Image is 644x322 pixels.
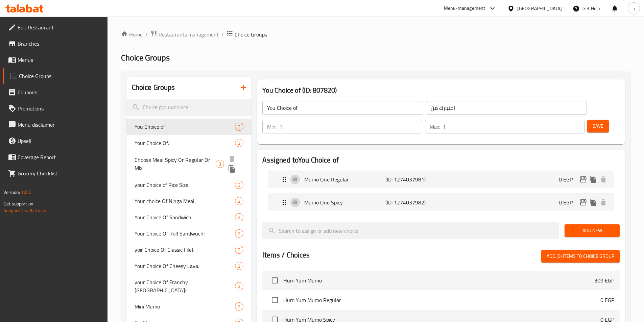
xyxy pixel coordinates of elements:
a: Upsell [3,133,108,149]
a: Home [121,30,143,39]
button: duplicate [227,164,237,174]
a: Menus [3,52,108,68]
div: Choices [235,282,243,290]
a: Edit Restaurant [3,19,108,35]
p: 0 EGP [559,198,578,206]
span: Hum Yum Mumo [283,276,594,284]
span: 2 [235,283,243,290]
div: [GEOGRAPHIC_DATA] [517,5,562,12]
button: delete [598,197,609,207]
span: 2 [235,198,243,204]
span: 2 [235,214,243,221]
a: Coverage Report [3,149,108,165]
button: Save [587,120,609,132]
p: Max: [430,123,440,131]
p: 0 EGP [600,296,614,304]
p: Min: [267,123,277,131]
a: Grocery Checklist [3,165,108,181]
p: Mumo One Spicy [304,198,385,206]
div: your Choice of Rice Size:2 [126,177,252,193]
p: (ID: 1274037982) [385,198,439,206]
span: Save [593,122,603,130]
span: Choice Groups [235,30,267,39]
span: your Choice of Rice Size: [135,181,235,189]
span: Choice Groups [19,72,102,80]
button: edit [578,197,588,207]
a: Branches [3,35,108,52]
span: yoir Choice Of Classic Filet [135,246,235,254]
span: Get support on: [3,199,34,208]
span: Hum Yum Mumo Regular [283,296,600,304]
span: Your Choice Of Sandwich: [135,213,235,221]
div: Expand [268,171,614,188]
li: / [221,30,224,39]
span: Edit Restaurant [18,23,102,31]
span: 3 [216,161,224,167]
span: 1.0.0 [21,188,31,197]
span: Select choice [268,293,282,307]
span: 2 [235,124,243,130]
button: Add New [565,224,620,237]
span: Version: [3,188,20,197]
li: / [145,30,148,39]
div: Your Choice Of:2 [126,135,252,151]
div: Choices [235,213,243,221]
button: duplicate [588,174,598,184]
div: Choices [235,262,243,270]
span: You Choice of [135,123,235,131]
div: Your Choice Of Cheesy Lava:2 [126,258,252,274]
div: Choices [235,181,243,189]
span: Add (0) items to choice group [547,252,614,261]
p: 0 EGP [559,175,578,183]
button: delete [227,154,237,164]
div: Choices [235,139,243,147]
div: Choices [235,302,243,311]
div: Your Choice Of Sandwich:2 [126,209,252,225]
span: Your Choice Of: [135,139,235,147]
span: Choice Groups [121,50,170,65]
span: Restaurants management [159,30,219,39]
p: 309 EGP [594,276,614,284]
p: (ID: 1274037981) [385,175,439,183]
div: Choices [235,123,243,131]
div: Choices [216,160,224,168]
a: Promotions [3,100,108,117]
a: Menu disclaimer [3,117,108,133]
div: Choose Meal Spicy Or Regular Or Mix3deleteduplicate [126,151,252,177]
button: duplicate [588,197,598,207]
p: Mumo One Regular [304,175,385,183]
button: edit [578,174,588,184]
span: Menus [18,56,102,64]
span: Promotions [18,104,102,113]
span: n [633,5,635,12]
button: Add (0) items to choice group [541,250,620,263]
button: delete [598,174,609,184]
span: Your Choice Of Roll Sandwuch: [135,229,235,238]
div: Choices [235,229,243,238]
h2: Items / Choices [262,250,310,260]
h2: Assigned to You Choice of [262,155,620,165]
div: yoir Choice Of Classic Filet2 [126,242,252,258]
span: 2 [235,182,243,188]
div: Choices [235,246,243,254]
span: your Choice Of Franchy [GEOGRAPHIC_DATA]: [135,278,235,294]
div: Menu-management [444,4,485,13]
a: Coupons [3,84,108,100]
a: Choice Groups [3,68,108,84]
span: Your Choice Of Cheesy Lava: [135,262,235,270]
li: Expand [262,191,620,214]
span: 2 [235,303,243,310]
div: Your choice Of Ninga Meal:2 [126,193,252,209]
span: Select choice [268,273,282,288]
div: your Choice Of Franchy [GEOGRAPHIC_DATA]:2 [126,274,252,298]
div: You Choice of2 [126,119,252,135]
nav: breadcrumb [121,30,630,39]
a: Support.OpsPlatform [3,206,46,215]
span: 2 [235,230,243,237]
span: 2 [235,263,243,269]
a: Restaurants management [150,30,219,39]
span: Menu disclaimer [18,121,102,129]
div: Expand [268,194,614,211]
li: Expand [262,168,620,191]
span: Your choice Of Ninga Meal: [135,197,235,205]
